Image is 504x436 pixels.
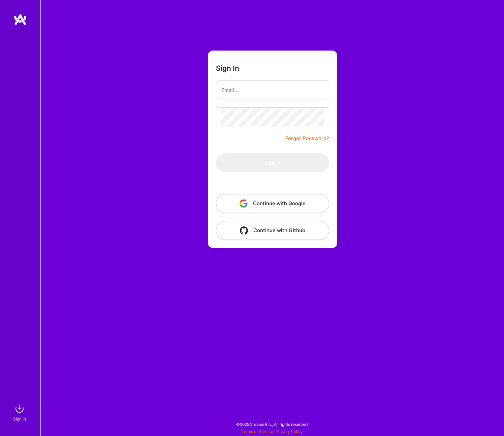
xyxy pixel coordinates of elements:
[242,429,303,434] span: |
[285,134,329,143] a: Forgot Password?
[240,226,248,235] img: icon
[13,402,26,415] img: sign in
[216,64,239,72] h3: Sign In
[276,429,303,434] a: Privacy Policy
[14,402,26,423] a: sign inSign In
[13,415,26,423] div: Sign In
[216,153,329,172] button: Sign In
[221,82,324,99] input: Email...
[216,221,329,240] button: Continue with Github
[40,416,504,433] div: © 2025 ATeams Inc., All rights reserved.
[242,429,273,434] a: Terms of Service
[13,13,27,26] img: logo
[216,194,329,213] button: Continue with Google
[240,199,248,208] img: icon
